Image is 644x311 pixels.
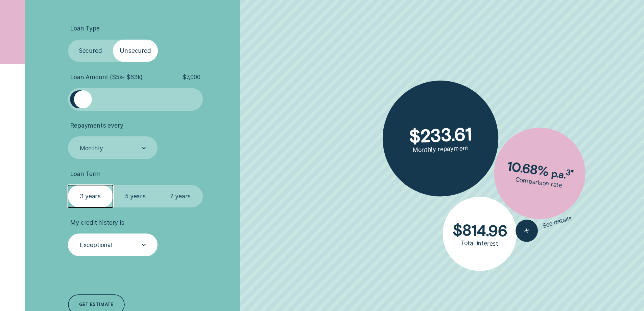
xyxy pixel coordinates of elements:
[68,185,113,208] label: 3 years
[70,73,143,81] span: Loan Amount ( $5k - $63k )
[158,185,203,208] label: 7 years
[70,25,99,32] span: Loan Type
[542,214,573,229] span: See details
[113,40,158,62] label: Unsecured
[70,170,100,178] span: Loan Term
[80,241,113,249] div: Exceptional
[70,122,123,129] span: Repayments every
[80,144,103,152] div: Monthly
[68,40,113,62] label: Secured
[513,207,574,244] button: See details
[182,73,200,81] span: $ 7,000
[70,219,124,226] span: My credit history is
[113,185,158,208] label: 5 years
